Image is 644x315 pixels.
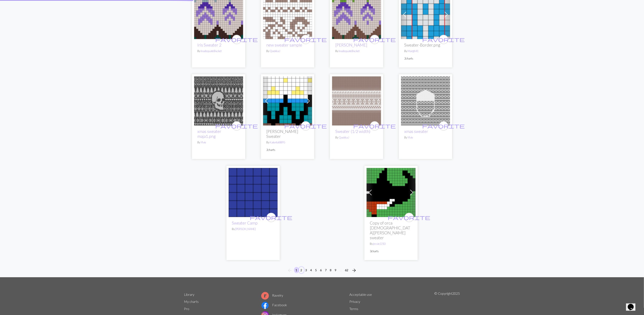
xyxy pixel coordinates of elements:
a: Ylvie [408,136,413,139]
button: 4 [309,267,314,273]
span: favorite [388,214,430,221]
a: Sweater (1/2 width) [336,129,371,134]
iframe: chat widget [626,298,640,311]
span: favorite [353,36,396,43]
a: Katertot8895 [270,141,285,144]
button: 1 [294,267,299,273]
button: 3 [304,267,309,273]
p: By [267,140,309,144]
h2: Copy of orca [DEMOGRAPHIC_DATA][PERSON_NAME] sweater [370,220,412,240]
i: favourite [422,122,465,130]
p: By [404,136,447,140]
i: favourite [215,122,258,130]
button: 6 [318,267,324,273]
button: 7 [323,267,328,273]
p: 2 charts [404,57,447,61]
span: arrow_forward [352,267,357,273]
a: xmas sweater [401,98,450,102]
i: favourite [353,122,396,130]
a: InadequateBucket [201,49,222,53]
p: By [198,49,240,53]
button: favourite [232,121,241,131]
span: favorite [353,122,396,129]
a: QuokkaJ [270,49,280,53]
p: By [267,49,309,53]
a: IMG_7904.jpeg [367,190,416,194]
a: new sweater sample [267,42,302,47]
a: xmas sweater maja1.png [194,98,243,102]
button: favourite [404,213,414,222]
a: Iris Sweater 2 [198,42,222,47]
a: jessie2210 [373,242,386,245]
a: Iris Sweater [194,12,243,16]
a: Sweater-Border.png [401,12,450,16]
a: Margh41 [408,49,419,53]
img: Sweater (1/2 width) [332,76,381,125]
span: favorite [250,214,293,221]
a: Sweater (1/2 width) [332,98,381,102]
p: By [336,136,378,140]
button: favourite [439,35,448,44]
button: 5 [314,267,319,273]
span: favorite [422,36,465,43]
a: xmas sweater [404,129,428,134]
a: [PERSON_NAME] [235,227,256,231]
button: favourite [267,213,276,222]
a: Ylvie [201,141,206,144]
button: 9 [333,267,338,273]
i: favourite [284,35,327,44]
p: 2 charts [267,148,309,152]
i: favourite [250,213,293,222]
button: favourite [232,35,241,44]
a: Terms [350,307,359,311]
a: QuokkaJ [339,136,349,139]
span: favorite [284,36,327,43]
button: favourite [301,35,310,44]
a: Privacy [350,299,360,303]
nav: Page navigation [286,267,359,274]
a: Facebook [261,303,287,307]
p: By [198,140,240,144]
h2: Sweater-Border.png [404,42,447,47]
span: favorite [215,122,258,129]
h2: [PERSON_NAME] Sweater [267,129,309,139]
img: xmas sweater maja1.png [194,76,243,125]
button: favourite [370,35,379,44]
i: favourite [215,35,258,44]
a: Library [184,292,195,296]
button: favourite [370,121,379,131]
a: Sweater Camp [232,220,258,225]
a: Ravelry [261,293,283,297]
button: favourite [301,121,310,131]
img: Mike Wheeler Sweater [263,76,312,125]
button: 62 [343,267,350,273]
button: favourite [439,121,448,131]
img: Ravelry logo [261,292,269,300]
button: 2 [299,267,304,273]
button: 8 [328,267,333,273]
p: By [232,227,274,231]
a: Acceptable use [350,292,372,296]
i: favourite [422,35,465,44]
i: favourite [353,35,396,44]
a: xmas sweater maja1.png [198,129,221,139]
a: My charts [184,299,199,303]
p: By [404,49,447,53]
a: Iris Sweater [332,12,381,16]
i: Next [352,268,357,273]
p: By [370,242,412,246]
button: Next [350,267,359,274]
a: InadequateBucket [339,49,360,53]
a: new sweater sample [263,12,312,16]
i: favourite [284,122,327,130]
img: IMG_7904.jpeg [367,168,416,217]
a: Pro [184,307,189,311]
i: favourite [388,213,430,222]
img: xmas sweater [401,76,450,125]
p: By [336,49,378,53]
span: favorite [422,122,465,129]
a: Sweater Camp [229,190,278,194]
span: favorite [284,122,327,129]
span: favorite [215,36,258,43]
img: Facebook logo [261,302,269,309]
